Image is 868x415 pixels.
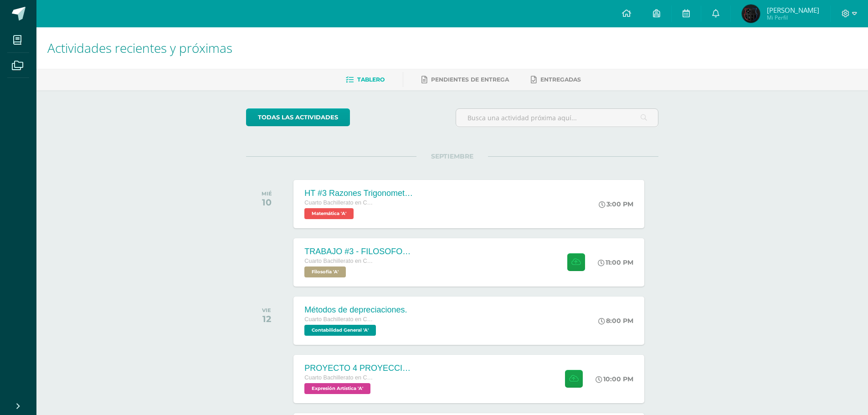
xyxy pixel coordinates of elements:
[304,258,373,264] span: Cuarto Bachillerato en CCLL con Orientación en Computación
[456,109,658,127] input: Busca una actividad próxima aquí...
[357,76,385,83] span: Tablero
[416,152,488,160] span: SEPTIEMBRE
[304,266,346,277] span: Filosofía 'A'
[540,76,581,83] span: Entregadas
[47,39,232,56] span: Actividades recientes y próximas
[598,317,633,325] div: 8:00 PM
[346,72,385,87] a: Tablero
[742,5,760,23] img: b5f53d1d6b2eb8ebc66f93de949c8e72.png
[767,5,819,15] span: [PERSON_NAME]
[304,200,373,206] span: Cuarto Bachillerato en CCLL con Orientación en Computación
[304,316,373,323] span: Cuarto Bachillerato en CCLL con Orientación en Computación
[598,258,633,266] div: 11:00 PM
[531,72,581,87] a: Entregadas
[262,197,272,208] div: 10
[304,305,407,315] div: Métodos de depreciaciones.
[421,72,509,87] a: Pendientes de entrega
[599,200,633,208] div: 3:00 PM
[246,108,350,126] a: todas las Actividades
[431,76,509,83] span: Pendientes de entrega
[304,325,376,336] span: Contabilidad General 'A'
[304,364,414,373] div: PROYECTO 4 PROYECCION 2
[304,247,414,256] div: TRABAJO #3 - FILOSOFOS [DEMOGRAPHIC_DATA]
[596,375,633,383] div: 10:00 PM
[262,313,271,324] div: 12
[304,189,414,198] div: HT #3 Razones Trigonometricas
[304,383,370,394] span: Expresión Artística 'A'
[262,307,271,313] div: VIE
[767,14,819,21] span: Mi Perfil
[304,374,373,381] span: Cuarto Bachillerato en CCLL con Orientación en Computación
[262,190,272,197] div: MIÉ
[304,208,354,219] span: Matemática 'A'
